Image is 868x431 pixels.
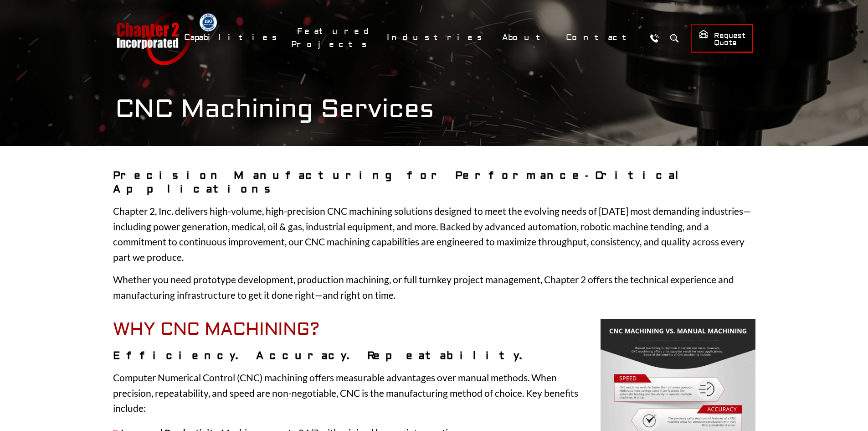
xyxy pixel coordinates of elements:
p: Computer Numerical Control (CNC) machining offers measurable advantages over manual methods. When... [113,370,755,416]
a: Contact [560,28,642,47]
strong: Efficiency. Accuracy. Repeatability. [113,349,529,362]
a: Chapter 2 Incorporated [115,11,193,65]
strong: Precision Manufacturing for Performance-Critical Applications [113,169,688,196]
a: Featured Projects [291,21,376,54]
p: Chapter 2, Inc. delivers high-volume, high-precision CNC machining solutions designed to meet the... [113,203,755,265]
a: Industries [381,28,492,47]
a: Request Quote [691,24,753,53]
a: Call Us [646,30,663,47]
p: Whether you need prototype development, production machining, or full turnkey project management,... [113,272,755,302]
a: About [496,28,555,47]
h2: Why CNC Machining? [113,319,755,340]
button: Search [666,30,683,47]
span: Request Quote [699,29,745,48]
a: Capabilities [178,28,287,47]
h1: CNC Machining Services [115,94,753,125]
